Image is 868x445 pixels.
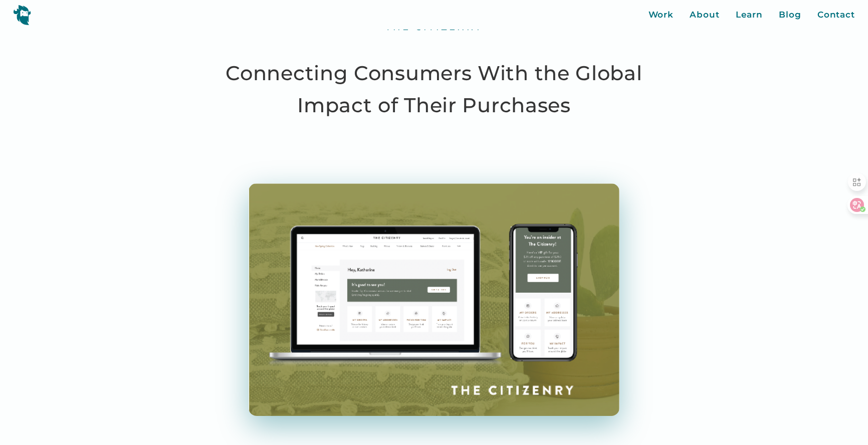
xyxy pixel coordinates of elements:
[817,9,855,22] a: Contact
[13,5,31,25] img: yeti logo icon
[690,9,720,22] a: About
[648,9,674,22] a: Work
[736,9,763,22] a: Learn
[208,57,660,121] h1: Connecting Consumers With the Global Impact of Their Purchases
[779,9,801,22] a: Blog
